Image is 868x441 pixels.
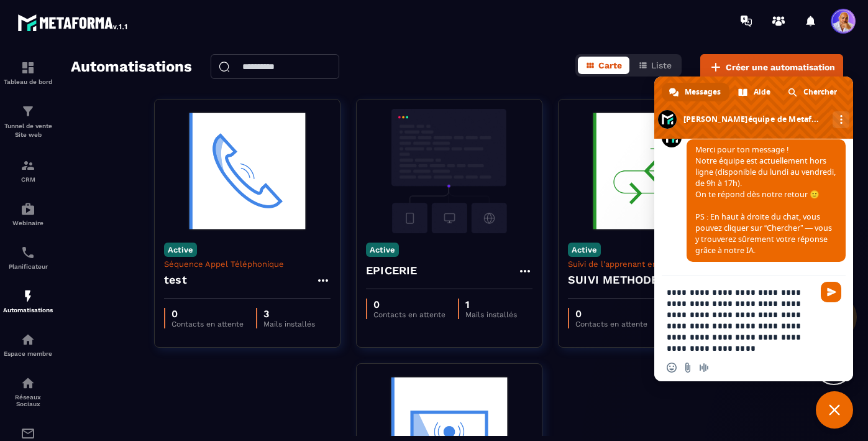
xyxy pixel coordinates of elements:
[700,54,843,80] button: Créer une automatisation
[833,111,849,128] div: Autres canaux
[598,60,622,70] span: Carte
[816,391,853,429] div: Fermer le chat
[726,61,835,73] span: Créer une automatisation
[3,51,53,95] a: formationformationTableau de bord
[21,289,35,304] img: automations
[575,308,647,320] p: 0
[3,192,53,236] a: automationsautomationsWebinaire
[21,376,35,391] img: social-network
[21,332,35,347] img: automations
[568,271,711,289] h4: SUIVI METHODE HAVIVRA
[575,320,647,328] p: Contacts en attente
[667,363,677,373] span: Insérer un emoji
[3,366,53,417] a: social-networksocial-networkRéseaux Sociaux
[695,144,836,256] span: Merci pour ton message ! Notre équipe est actuellement hors ligne (disponible du lundi au vendred...
[3,149,53,192] a: formationformationCRM
[568,109,734,233] img: automation-background
[21,426,35,441] img: email
[171,320,244,328] p: Contacts en attente
[171,308,244,320] p: 0
[568,259,734,269] p: Suivi de l'apprenant en e-learning asynchrone - Suivi en cours de formation
[21,104,35,119] img: formation
[662,83,729,101] div: Messages
[164,243,197,257] p: Active
[21,245,35,260] img: scheduler
[373,310,445,319] p: Contacts en attente
[21,60,35,75] img: formation
[780,83,846,101] div: Chercher
[3,307,53,313] p: Automatisations
[3,263,53,270] p: Planificateur
[3,323,53,366] a: automationsautomationsEspace membre
[3,350,53,357] p: Espace membre
[631,57,679,74] button: Liste
[731,83,779,101] div: Aide
[164,259,331,269] p: Séquence Appel Téléphonique
[17,11,129,34] img: logo
[366,109,532,233] img: automation-background
[3,95,53,149] a: formationformationTunnel de vente Site web
[568,243,601,257] p: Active
[366,243,399,257] p: Active
[3,220,53,226] p: Webinaire
[366,262,418,279] h4: EPICERIE
[21,202,35,216] img: automations
[683,363,693,373] span: Envoyer un fichier
[821,282,841,302] span: Envoyer
[651,60,672,70] span: Liste
[164,109,331,233] img: automation-background
[685,83,721,101] span: Messages
[699,363,709,373] span: Message audio
[3,394,53,407] p: Réseaux Sociaux
[465,299,517,310] p: 1
[373,299,445,310] p: 0
[21,158,35,173] img: formation
[3,176,53,183] p: CRM
[754,83,770,101] span: Aide
[465,310,517,319] p: Mails installés
[263,308,315,320] p: 3
[3,122,53,139] p: Tunnel de vente Site web
[71,54,192,80] h2: Automatisations
[667,287,813,354] textarea: Entrez votre message...
[3,279,53,323] a: automationsautomationsAutomatisations
[164,271,187,289] h4: test
[3,236,53,279] a: schedulerschedulerPlanificateur
[578,57,629,74] button: Carte
[3,78,53,85] p: Tableau de bord
[263,320,315,328] p: Mails installés
[803,83,837,101] span: Chercher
